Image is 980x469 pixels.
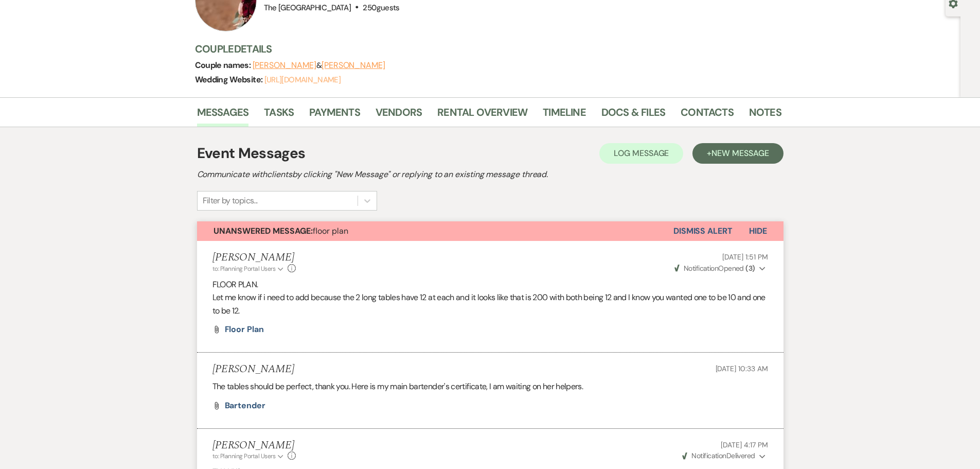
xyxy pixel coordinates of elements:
[253,61,316,70] button: [PERSON_NAME]
[197,221,673,241] button: Unanswered Message:floor plan
[195,42,771,56] h3: Couple Details
[749,104,781,127] a: Notes
[203,195,258,207] div: Filter by topics...
[682,451,755,460] span: Delivered
[264,3,351,13] span: The [GEOGRAPHIC_DATA]
[212,380,768,393] p: The tables should be perfect, thank you. Here is my main bartender's certificate, I am waiting on...
[212,452,276,460] span: to: Planning Portal Users
[212,265,276,273] span: to: Planning Portal Users
[681,450,768,461] button: NotificationDelivered
[543,104,586,127] a: Timeline
[212,264,286,273] button: to: Planning Portal Users
[264,75,341,85] a: [URL][DOMAIN_NAME]
[691,451,726,460] span: Notification
[253,60,385,71] span: &
[213,225,313,236] strong: Unanswered Message:
[225,325,264,334] a: floor plan
[692,143,783,164] button: +New Message
[197,143,306,164] h1: Event Messages
[733,221,783,241] button: Hide
[674,264,755,273] span: Opened
[212,439,296,452] h5: [PERSON_NAME]
[722,252,768,262] span: [DATE] 1:51 PM
[212,278,768,291] p: FLOOR PLAN.
[716,364,768,373] span: [DATE] 10:33 AM
[721,440,768,449] span: [DATE] 4:17 PM
[684,264,718,273] span: Notification
[673,221,733,241] button: Dismiss Alert
[213,225,348,236] span: floor plan
[212,363,294,376] h5: [PERSON_NAME]
[601,104,665,127] a: Docs & Files
[745,264,755,273] strong: ( 3 )
[197,104,249,127] a: Messages
[437,104,527,127] a: Rental Overview
[673,263,768,274] button: NotificationOpened (3)
[225,324,264,335] span: floor plan
[212,251,296,264] h5: [PERSON_NAME]
[322,61,385,70] button: [PERSON_NAME]
[212,291,768,317] p: Let me know if i need to add because the 2 long tables have 12 at each and it looks like that is ...
[195,74,264,85] span: Wedding Website:
[212,451,286,461] button: to: Planning Portal Users
[225,400,265,411] span: bartender
[376,104,422,127] a: Vendors
[197,168,783,181] h2: Communicate with clients by clicking "New Message" or replying to an existing message thread.
[749,225,767,236] span: Hide
[681,104,734,127] a: Contacts
[614,148,669,159] span: Log Message
[711,148,769,159] span: New Message
[599,143,683,164] button: Log Message
[264,104,294,127] a: Tasks
[225,402,265,410] a: bartender
[195,60,253,71] span: Couple names:
[309,104,360,127] a: Payments
[363,3,399,13] span: 250 guests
